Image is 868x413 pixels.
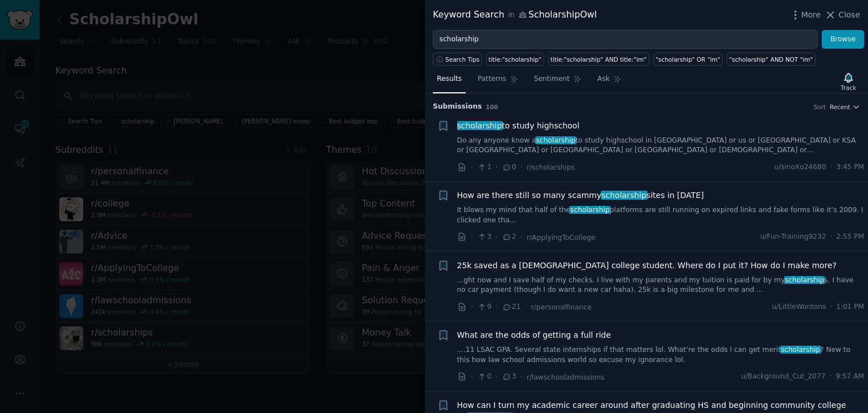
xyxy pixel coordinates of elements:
[471,371,473,383] span: ·
[784,276,825,284] span: scholarship
[520,161,523,173] span: ·
[471,161,473,173] span: ·
[433,102,482,112] span: Submission s
[824,9,860,21] button: Close
[457,120,580,132] span: to study highschool
[486,104,498,110] span: 100
[477,232,491,242] span: 3
[478,74,506,84] span: Patterns
[837,70,860,93] button: Track
[445,55,480,63] span: Search Tips
[527,164,575,171] span: r/scholarships
[836,302,864,312] span: 1:01 PM
[486,53,544,66] a: title:"scholarship"
[527,234,595,242] span: r/ApplyingToCollege
[530,70,585,93] a: Sentiment
[830,372,832,382] span: ·
[597,74,610,84] span: Ask
[457,190,704,201] span: How are there still so many scammy sites in [DATE]
[457,329,611,341] a: What are the odds of getting a full ride
[520,371,523,383] span: ·
[741,372,826,382] span: u/Background_Cut_2077
[830,103,850,111] span: Recent
[477,162,491,173] span: 1
[830,103,860,111] button: Recent
[830,302,832,312] span: ·
[502,232,516,242] span: 2
[774,162,826,173] span: u/sinoXo24680
[653,53,723,66] a: "scholarship" OR "im"
[760,232,826,242] span: u/Fun-Training9232
[502,302,520,312] span: 21
[457,120,580,132] a: scholarshipto study highschool
[534,74,570,84] span: Sentiment
[593,70,626,93] a: Ask
[457,136,865,156] a: Do any anyone know ascholarshipto study highschool in [GEOGRAPHIC_DATA] or us or [GEOGRAPHIC_DATA...
[527,373,605,381] span: r/lawschooladmissions
[477,372,491,382] span: 0
[780,346,821,354] span: scholarship
[474,70,522,93] a: Patterns
[822,30,864,49] button: Browse
[841,84,856,92] div: Track
[471,301,473,313] span: ·
[457,276,865,295] a: ...ght now and I save half of my checks. I live with my parents and my tuition is paid for by mys...
[836,162,864,173] span: 3:45 PM
[477,302,491,312] span: 9
[550,55,646,63] div: title:"scholarship" AND title:"im"
[437,74,462,84] span: Results
[457,205,865,225] a: It blows my mind that half of thescholarshipplatforms are still running on expired links and fake...
[433,8,597,22] div: Keyword Search ScholarshipOwl
[531,303,592,311] span: r/personalfinance
[839,9,860,21] span: Close
[496,371,498,383] span: ·
[496,301,498,313] span: ·
[502,372,516,382] span: 3
[656,55,720,63] div: "scholarship" OR "im"
[457,345,865,365] a: ....11 LSAC GPA. Several state internships if that matters lol. What’re the odds I can get merits...
[535,136,576,144] span: scholarship
[471,231,473,243] span: ·
[524,301,527,313] span: ·
[489,55,541,63] div: title:"scholarship"
[836,372,864,382] span: 9:57 AM
[730,55,813,63] div: "scholarship" AND NOT "im"
[830,162,832,173] span: ·
[456,121,503,130] span: scholarship
[727,53,815,66] a: "scholarship" AND NOT "im"
[836,232,864,242] span: 2:55 PM
[433,70,466,93] a: Results
[457,260,837,272] a: 25k saved as a [DEMOGRAPHIC_DATA] college student. Where do I put it? How do I make more?
[496,161,498,173] span: ·
[814,103,826,111] div: Sort
[457,190,704,201] a: How are there still so many scammyscholarshipsites in [DATE]
[801,9,821,21] span: More
[569,206,610,214] span: scholarship
[772,302,826,312] span: u/LittleWontons
[502,162,516,173] span: 0
[601,191,648,200] span: scholarship
[789,9,821,21] button: More
[433,53,482,66] button: Search Tips
[496,231,498,243] span: ·
[508,10,514,20] span: in
[548,53,649,66] a: title:"scholarship" AND title:"im"
[830,232,832,242] span: ·
[433,30,818,49] input: Try a keyword related to your business
[520,231,523,243] span: ·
